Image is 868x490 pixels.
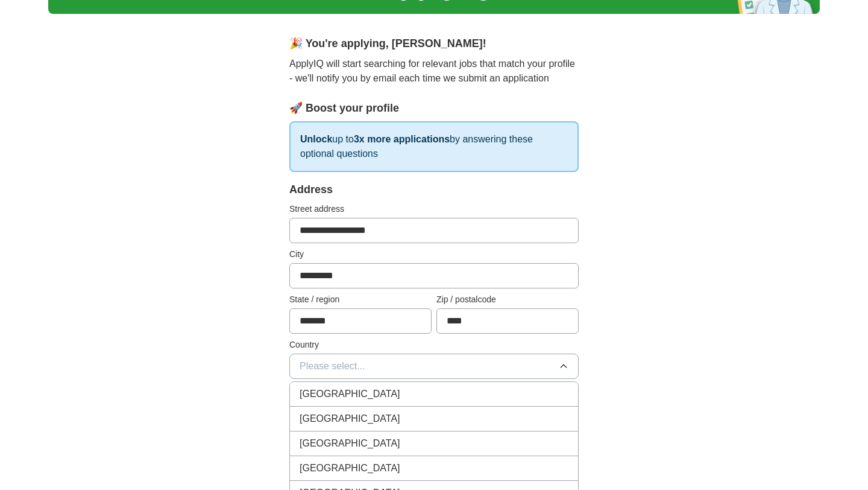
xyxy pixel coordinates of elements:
[300,412,400,426] span: [GEOGRAPHIC_DATA]
[289,203,579,215] label: Street address
[300,461,400,476] span: [GEOGRAPHIC_DATA]
[300,387,400,401] span: [GEOGRAPHIC_DATA]
[289,354,579,379] button: Please select...
[300,436,400,451] span: [GEOGRAPHIC_DATA]
[289,100,579,116] div: 🚀 Boost your profile
[436,293,579,306] label: Zip / postalcode
[289,339,579,351] label: Country
[300,359,365,374] span: Please select...
[289,293,432,306] label: State / region
[289,57,579,86] p: ApplyIQ will start searching for relevant jobs that match your profile - we'll notify you by emai...
[289,121,579,172] p: up to by answering these optional questions
[300,134,332,144] strong: Unlock
[289,248,579,261] label: City
[354,134,450,144] strong: 3x more applications
[289,36,579,52] div: 🎉 You're applying , [PERSON_NAME] !
[289,182,579,198] div: Address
